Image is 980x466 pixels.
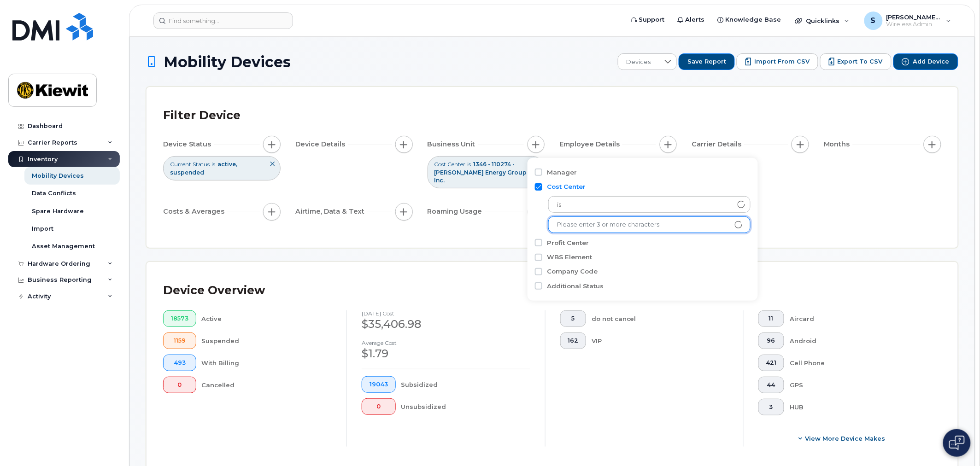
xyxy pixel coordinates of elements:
div: $35,406.98 [362,316,530,332]
input: Please enter 3 or more characters [557,221,742,229]
div: Active [202,310,332,327]
span: 44 [766,381,777,389]
span: 162 [568,337,578,344]
span: 18573 [171,315,188,322]
span: 3 [766,403,777,411]
span: Device Status [163,140,214,149]
span: Cost Center [434,160,466,168]
button: 0 [163,377,196,393]
button: Add Device [893,53,958,70]
span: Devices [618,54,659,70]
span: 493 [171,359,188,367]
div: VIP [592,332,728,349]
span: suspended [170,169,204,176]
div: Aircard [790,310,927,327]
span: 96 [766,337,777,344]
button: 5 [560,310,587,327]
span: 5 [568,315,578,322]
button: 162 [560,332,587,349]
button: 18573 [163,310,196,327]
label: WBS Element [547,253,592,262]
span: 11 [766,315,777,322]
label: Additional Status [547,282,604,291]
div: Suspended [202,332,332,349]
span: Current Status [170,160,210,168]
span: Costs & Averages [163,207,227,216]
span: Airtime, Data & Text [295,207,367,216]
h4: Average cost [362,340,530,346]
span: Months [824,140,853,149]
span: 0 [171,381,188,389]
span: active [217,161,237,168]
span: Device Details [295,140,348,149]
span: is [549,197,733,213]
span: Export to CSV [838,58,883,66]
button: Save Report [679,53,735,70]
label: Profit Center [547,239,589,247]
span: 1346 - 110274 - [PERSON_NAME] Energy Group Inc. [434,161,527,183]
button: 96 [758,332,785,349]
span: Business Unit [428,140,478,149]
span: Add Device [913,58,950,66]
span: 19043 [370,381,388,388]
h4: [DATE] cost [362,310,530,316]
button: 11 [758,310,785,327]
div: do not cancel [592,310,728,327]
div: Cell Phone [790,355,927,371]
div: Android [790,332,927,349]
img: Open chat [949,436,965,450]
span: 421 [766,359,777,367]
button: 0 [362,398,396,415]
button: 421 [758,355,785,371]
span: Mobility Devices [164,54,291,70]
span: Save Report [687,58,726,66]
span: is [468,160,471,168]
button: Export to CSV [820,53,892,70]
button: 19043 [362,376,396,393]
button: Import from CSV [737,53,818,70]
span: 0 [370,403,388,410]
label: Cost Center [547,182,586,191]
label: Manager [547,168,577,177]
div: Cancelled [202,377,332,393]
span: Import from CSV [754,58,810,66]
span: Employee Details [559,140,622,149]
button: 3 [758,399,785,415]
button: View More Device Makes [758,430,927,447]
label: Company Code [547,267,598,276]
span: View More Device Makes [805,434,886,443]
div: GPS [790,377,927,393]
button: 1159 [163,332,196,349]
div: HUB [790,399,927,415]
span: Carrier Details [692,140,744,149]
div: $1.79 [362,346,530,361]
div: Device Overview [163,279,265,303]
span: 1159 [171,337,188,344]
div: Filter Device [163,104,241,128]
button: 44 [758,377,785,393]
div: With Billing [202,355,332,371]
span: Roaming Usage [428,207,485,216]
span: is [211,160,215,168]
div: Subsidized [401,376,530,393]
div: Unsubsidized [401,398,530,415]
button: 493 [163,355,196,371]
